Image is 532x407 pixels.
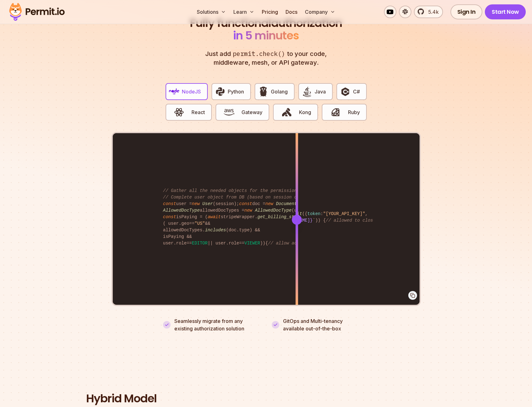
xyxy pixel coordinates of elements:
span: role [176,241,187,246]
img: C# [340,86,351,97]
p: Just add to your code, middleware, mesh, or API gateway. [199,49,334,67]
span: new [244,208,252,213]
span: includes [205,228,226,233]
img: Gateway [224,107,234,118]
span: const [163,201,176,206]
button: Learn [231,6,257,18]
span: User [202,201,213,206]
span: NodeJS [182,88,201,95]
h2: authorization [189,17,344,42]
span: get_billing_status [257,214,305,219]
img: React [174,107,184,118]
span: Fully functional [190,17,271,29]
a: Docs [283,6,300,18]
img: Golang [258,86,269,97]
p: Seamlessly migrate from any existing authorization solution [174,317,261,332]
code: user = (session); doc = ( , , session. ); allowedDocTypes = (user. ); isPaying = ( stripeWrapper.... [159,183,373,252]
span: const [239,201,252,206]
a: 5.4k [414,6,443,18]
a: Sign In [450,4,483,19]
img: Java [302,86,312,97]
span: VIEWER [244,241,260,246]
button: Company [302,6,338,18]
span: await [208,214,221,219]
span: Java [315,88,326,95]
span: Gateway [241,108,262,116]
img: Permit logo [6,1,67,23]
span: AllowedDocType [255,208,292,213]
span: const [163,214,176,219]
h2: Hybrid Model [86,392,446,405]
span: // allowed to close issue [326,218,391,223]
a: Pricing [259,6,281,18]
span: EDITOR [192,241,207,246]
span: React [191,108,205,116]
span: Ruby [348,108,360,116]
span: AllowedDocType [163,208,200,213]
img: Kong [281,107,292,118]
span: // allow access [268,241,307,246]
p: GitOps and Multi-tenancy available out-of-the-box [283,317,343,332]
span: Kong [299,108,311,116]
span: // Gather all the needed objects for the permission check [163,188,313,193]
button: Solutions [194,6,228,18]
span: new [266,201,273,206]
span: "US" [195,221,205,226]
span: Python [228,88,244,95]
span: "[YOUR_API_KEY]" [323,211,365,216]
span: permit.check() [231,49,287,58]
img: Ruby [330,107,341,118]
a: Start Now [485,4,526,19]
span: // Complete user object from DB (based on session object, only 3 DB queries...) [163,195,370,200]
span: 5.4k [425,8,439,16]
span: C# [353,88,360,95]
span: Document [276,201,297,206]
span: role [229,241,239,246]
img: NodeJS [169,86,180,97]
span: token [307,211,321,216]
img: Python [215,86,226,97]
span: in 5 minutes [233,28,299,43]
span: Golang [271,88,288,95]
span: new [192,201,200,206]
span: geo [181,221,189,226]
span: type [239,228,250,233]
